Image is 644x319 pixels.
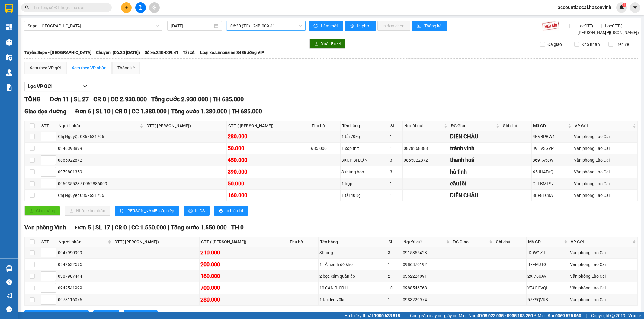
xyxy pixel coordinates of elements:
span: 1 [623,3,625,7]
th: Tên hàng [319,237,387,247]
span: Người gửi [403,238,445,245]
span: Người nhận [59,238,107,245]
div: 1 TẢI xanh đồ khô [319,261,386,268]
strong: 0369 525 060 [555,313,581,318]
span: ĐC Giao [453,238,488,245]
div: 0942632595 [58,261,112,268]
button: printerIn phơi [345,21,376,31]
span: | [229,108,230,115]
td: Văn phòng Lào Cai [573,166,638,178]
div: 3thùng [319,249,386,256]
div: 0942541999 [58,285,112,291]
div: 685.000 [311,145,339,152]
div: cầu lồi [450,179,500,188]
td: 57ZSQVR8 [527,294,569,306]
div: 10 CAN RƯỢU [319,285,386,291]
span: | [148,96,150,103]
th: STT [40,237,57,247]
span: CR 0 [93,96,106,103]
span: message [6,306,12,312]
span: | [112,224,113,231]
button: Lọc VP Gửi [24,82,91,91]
div: 57ZSQVR8 [527,296,568,303]
span: Lọc DTT( [PERSON_NAME]) [575,23,612,36]
span: VP Gửi [571,238,631,245]
div: 0947990999 [58,249,112,256]
span: Mã GD [533,122,567,129]
div: 0988546768 [403,285,450,291]
th: Tên hàng [341,121,389,131]
span: aim [152,5,156,10]
span: accountlaocai.hasonvinh [553,4,616,11]
div: 0978116076 [58,296,112,303]
div: 2 bọc xám quần áo [319,273,386,280]
div: 10 [388,285,401,291]
img: warehouse-icon [6,265,12,272]
td: 8691A58W [532,154,573,166]
td: Văn phòng Lào Cai [573,178,638,190]
div: 280.000 [228,132,309,141]
span: TH 0 [231,224,244,231]
span: Loại xe: Limousine 34 Giường VIP [200,49,264,56]
div: Chị Nguyệt 0367631796 [58,133,144,140]
div: J9HV3GYP [533,145,572,152]
span: file-add [138,5,143,10]
div: IDDW1ZIF [527,249,568,256]
span: In biên lai [135,312,153,318]
img: warehouse-icon [6,69,12,76]
div: YTAGCVQI [527,285,568,291]
span: Tổng cước 1.550.000 [171,224,227,231]
div: 0346398899 [58,145,144,152]
th: CTT ( [PERSON_NAME]) [200,237,288,247]
span: Sapa - Hà Tĩnh [28,21,159,30]
div: DIỄN CHÂU [450,191,500,200]
div: 3 thùng hoa [341,169,387,175]
div: 50.000 [228,144,309,153]
td: X5JH4TAQ [532,166,573,178]
span: TH 685.000 [213,96,244,103]
span: SL 27 [74,96,89,103]
img: logo-vxr [5,4,13,13]
th: Thu hộ [288,237,319,247]
span: In biên lai [226,207,243,214]
span: | [71,96,72,103]
div: thanh hoá [450,156,500,164]
span: ⚪️ [534,314,536,317]
span: Cung cấp máy in - giấy in: [410,312,457,319]
div: 0352224091 [403,273,450,280]
span: | [128,224,130,231]
span: CC 1.550.000 [131,224,166,231]
span: | [168,224,169,231]
div: 1 [390,133,402,140]
span: | [92,224,94,231]
span: | [107,96,109,103]
span: download [314,42,319,46]
span: TH 685.000 [232,108,262,115]
td: 8BF81C8A [532,190,573,201]
img: icon-new-feature [619,5,624,10]
span: Chuyến: (06:30 [DATE]) [96,49,140,56]
div: Văn phòng Lào Cai [570,249,636,256]
input: Tìm tên, số ĐT hoặc mã đơn [33,4,104,11]
span: CC 1.380.000 [132,108,167,115]
div: 1 tải 70kg [341,133,387,140]
div: 4KVBPBW4 [533,133,572,140]
span: | [228,224,230,231]
img: 9k= [542,21,559,31]
div: 160.000 [228,191,309,200]
span: down [83,84,88,89]
button: bar-chartThống kê [412,21,447,31]
button: printerIn DS [184,206,210,216]
th: CTT ( [PERSON_NAME]) [227,121,310,131]
span: Làm mới [321,23,338,29]
span: sync [313,24,319,29]
td: YTAGCVQI [527,282,569,294]
span: TỔNG [24,96,41,103]
div: 450.000 [228,156,309,164]
span: printer [188,209,193,213]
td: Văn phòng Lào Cai [569,282,638,294]
span: [PERSON_NAME] sắp xếp [36,312,84,318]
td: Văn phòng Lào Cai [569,270,638,282]
div: 0969355237 0962886009 [58,180,144,187]
div: 700.000 [200,284,287,292]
